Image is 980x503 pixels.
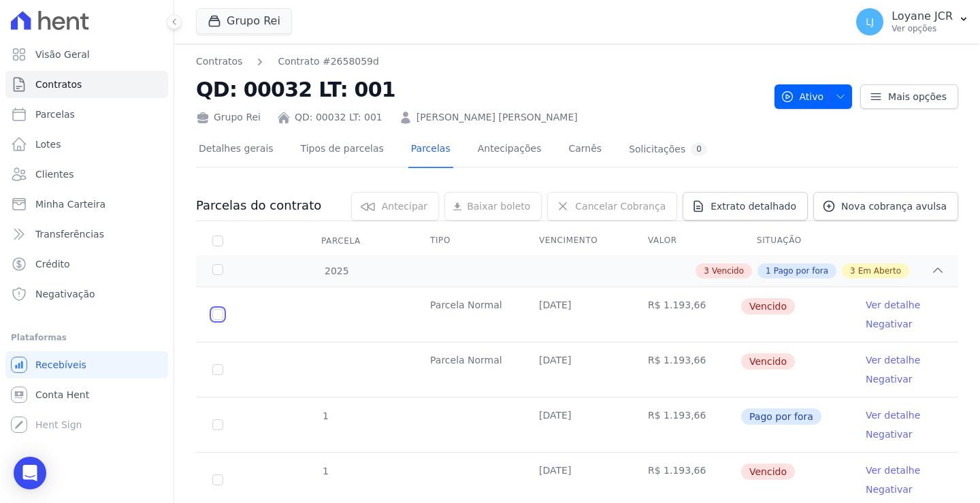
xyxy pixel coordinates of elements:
[35,197,105,211] span: Minha Carteira
[5,161,168,188] a: Clientes
[632,397,740,452] td: R$ 1.193,66
[741,408,821,425] span: Pago por fora
[629,143,707,156] div: Solicitações
[741,464,795,480] span: Vencido
[196,197,321,214] h3: Parcelas do contrato
[35,48,90,61] span: Visão Geral
[858,265,901,277] span: Em Aberto
[866,374,913,385] a: Negativar
[712,265,744,277] span: Vencido
[632,342,740,397] td: R$ 1.193,66
[632,227,740,255] th: Valor
[212,474,223,485] input: default
[414,287,523,342] td: Parcela Normal
[523,342,632,397] td: [DATE]
[691,143,707,156] div: 0
[414,227,523,255] th: Tipo
[5,381,168,408] a: Conta Hent
[298,132,387,168] a: Tipos de parcelas
[866,408,920,422] a: Ver detalhe
[766,265,771,277] span: 1
[710,199,796,213] span: Extrato detalhado
[196,8,292,34] button: Grupo Rei
[781,84,824,109] span: Ativo
[196,132,276,168] a: Detalhes gerais
[740,227,849,255] th: Situação
[866,464,920,477] a: Ver detalhe
[892,23,953,34] p: Ver opções
[35,257,70,271] span: Crédito
[35,167,73,181] span: Clientes
[321,410,329,421] span: 1
[475,132,544,168] a: Antecipações
[5,280,168,308] a: Negativação
[5,250,168,278] a: Crédito
[5,351,168,378] a: Recebíveis
[196,54,764,69] nav: Breadcrumb
[212,419,223,430] input: Só é possível selecionar pagamentos em aberto
[632,287,740,342] td: R$ 1.193,66
[14,457,46,489] div: Open Intercom Messenger
[408,132,453,168] a: Parcelas
[5,131,168,158] a: Lotes
[741,353,795,370] span: Vencido
[5,71,168,98] a: Contratos
[523,227,632,255] th: Vencimento
[196,54,379,69] nav: Breadcrumb
[278,54,379,69] a: Contrato #2658059d
[5,101,168,128] a: Parcelas
[845,3,980,41] button: LJ Loyane JCR Ver opções
[523,287,632,342] td: [DATE]
[5,221,168,248] a: Transferências
[566,132,604,168] a: Carnês
[892,10,953,23] p: Loyane JCR
[196,54,242,69] a: Contratos
[5,191,168,218] a: Minha Carteira
[866,298,920,312] a: Ver detalhe
[741,298,795,314] span: Vencido
[5,41,168,68] a: Visão Geral
[416,110,578,125] a: [PERSON_NAME] [PERSON_NAME]
[704,265,709,277] span: 3
[212,364,223,375] input: default
[866,17,874,27] span: LJ
[888,90,947,103] span: Mais opções
[866,319,913,329] a: Negativar
[841,199,947,213] span: Nova cobrança avulsa
[11,329,163,346] div: Plataformas
[774,265,828,277] span: Pago por fora
[35,388,89,402] span: Conta Hent
[866,484,913,495] a: Negativar
[866,429,913,440] a: Negativar
[35,358,86,372] span: Recebíveis
[683,192,808,221] a: Extrato detalhado
[860,84,958,109] a: Mais opções
[35,78,82,91] span: Contratos
[35,287,95,301] span: Negativação
[866,353,920,367] a: Ver detalhe
[196,110,261,125] div: Grupo Rei
[523,397,632,452] td: [DATE]
[414,342,523,397] td: Parcela Normal
[305,227,377,255] div: Parcela
[813,192,958,221] a: Nova cobrança avulsa
[212,309,223,320] input: default
[321,466,329,476] span: 1
[850,265,855,277] span: 3
[35,137,61,151] span: Lotes
[774,84,853,109] button: Ativo
[626,132,710,168] a: Solicitações0
[35,227,104,241] span: Transferências
[35,108,75,121] span: Parcelas
[295,110,382,125] a: QD: 00032 LT: 001
[196,74,764,105] h2: QD: 00032 LT: 001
